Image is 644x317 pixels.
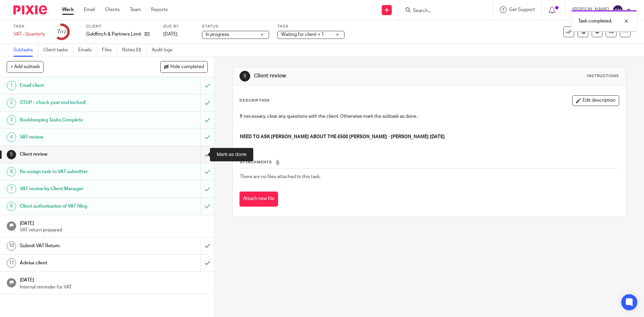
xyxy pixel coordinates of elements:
[572,95,619,106] button: Edit description
[20,132,136,142] h1: VAT review
[20,81,136,91] h1: Email client
[160,61,208,72] button: Hide completed
[122,44,147,57] a: Notes (0)
[170,64,204,70] span: Hide completed
[130,6,141,13] a: Team
[20,284,208,290] p: Internal reminder for VAT
[62,6,74,13] a: Work
[281,32,324,37] span: Waiting for client + 1
[239,98,269,103] p: Description
[13,24,45,29] label: Task
[13,5,47,14] img: Pixie
[163,32,177,37] span: [DATE]
[20,167,136,177] h1: Re-assign task to VAT submitter
[43,44,73,57] a: Client tasks
[7,61,44,72] button: + Add subtask
[612,5,623,15] img: svg%3E
[7,241,16,251] div: 10
[240,160,272,164] span: Attachments
[206,32,229,37] span: In progress
[152,44,177,57] a: Audit logs
[7,81,16,90] div: 1
[20,258,136,268] h1: Advise client
[105,6,120,13] a: Clients
[7,133,16,142] div: 4
[7,258,16,268] div: 11
[20,98,136,108] h1: STOP - check year end locked!
[254,72,444,80] h1: Client review
[20,241,136,251] h1: Submit VAT Return
[102,44,117,57] a: Files
[277,24,344,29] label: Tags
[20,218,208,227] h1: [DATE]
[78,44,97,57] a: Emails
[13,31,45,38] div: VAT - Quarterly
[578,18,612,24] p: Task completed.
[7,202,16,211] div: 8
[20,201,136,211] h1: Client authorisation of VAT filing
[7,150,16,159] div: 5
[7,184,16,194] div: 7
[163,24,194,29] label: Due by
[151,6,168,13] a: Reports
[7,98,16,108] div: 2
[57,28,66,36] div: 7
[20,115,136,125] h1: Bookkeeping Tasks Complete
[240,113,619,120] p: If necessary, clear any questions with the client. Otherwise mark the subtask as done.
[239,192,278,207] button: Attach new file
[13,44,38,57] a: Subtasks
[7,167,16,176] div: 6
[84,6,95,13] a: Email
[86,31,141,38] p: Goldfinch & Partners Limited
[20,227,208,233] p: VAT return prepared
[240,135,445,139] strong: NEED TO ASK [PERSON_NAME] ABOUT THE £500 [PERSON_NAME] - [PERSON_NAME] [DATE]
[7,115,16,125] div: 3
[239,71,250,82] div: 5
[587,73,619,79] div: Instructions
[86,24,155,29] label: Client
[20,149,136,159] h1: Client review
[240,174,321,179] span: There are no files attached to this task.
[20,184,136,194] h1: VAT review by Client Manager
[20,275,208,283] h1: [DATE]
[202,24,269,29] label: Status
[60,30,66,34] small: /12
